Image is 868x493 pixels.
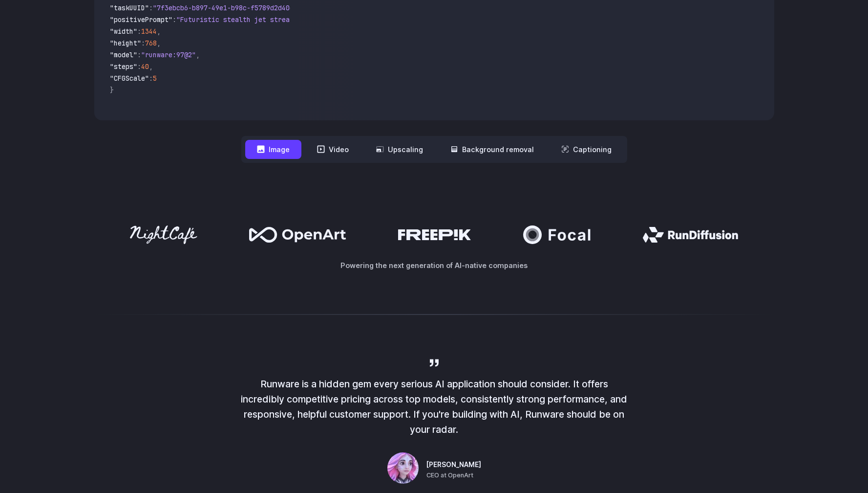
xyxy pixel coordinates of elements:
[141,50,196,59] span: "runware:97@2"
[245,140,301,159] button: Image
[110,27,137,36] span: "width"
[110,50,137,59] span: "model"
[110,62,137,71] span: "steps"
[149,62,153,71] span: ,
[364,140,435,159] button: Upscaling
[137,62,141,71] span: :
[94,260,774,271] p: Powering the next generation of AI-native companies
[145,39,157,47] span: 768
[110,86,114,94] span: }
[153,3,301,12] span: "7f3ebcb6-b897-49e1-b98c-f5789d2d40d7"
[305,140,360,159] button: Video
[387,452,419,484] img: Person
[239,377,630,437] p: Runware is a hidden gem every serious AI application should consider. It offers incredibly compet...
[157,27,161,36] span: ,
[141,39,145,47] span: :
[137,27,141,36] span: :
[550,140,623,159] button: Captioning
[426,471,473,480] span: CEO at OpenArt
[439,140,546,159] button: Background removal
[176,15,532,24] span: "Futuristic stealth jet streaking through a neon-lit cityscape with glowing purple exhaust"
[196,50,200,59] span: ,
[141,27,157,36] span: 1344
[110,3,149,12] span: "taskUUID"
[149,74,153,83] span: :
[426,460,481,471] span: [PERSON_NAME]
[137,50,141,59] span: :
[153,74,157,83] span: 5
[157,39,161,47] span: ,
[110,39,141,47] span: "height"
[149,3,153,12] span: :
[110,15,172,24] span: "positivePrompt"
[110,74,149,83] span: "CFGScale"
[141,62,149,71] span: 40
[172,15,176,24] span: :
